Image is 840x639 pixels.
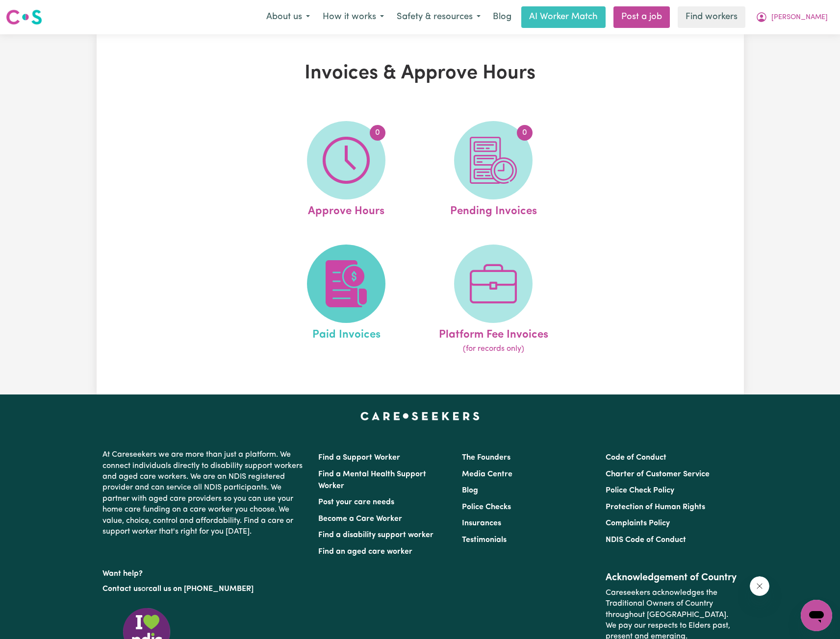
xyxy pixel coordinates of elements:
[606,572,738,584] h2: Acknowledgement of Country
[318,515,402,523] a: Become a Care Worker
[521,6,606,28] a: AI Worker Match
[517,125,533,141] span: 0
[318,531,433,539] a: Find a disability support worker
[260,7,316,27] button: About us
[318,548,412,556] a: Find an aged care worker
[462,470,512,478] a: Media Centre
[439,323,548,344] span: Platform Fee Invoices
[613,6,670,28] a: Post a job
[463,343,524,355] span: (for records only)
[462,454,510,462] a: The Founders
[606,454,666,462] a: Code of Conduct
[678,6,745,28] a: Find workers
[316,7,390,27] button: How it works
[210,62,630,85] h1: Invoices & Approve Hours
[749,7,834,27] button: My Account
[450,199,537,220] span: Pending Invoices
[423,121,564,220] a: Pending Invoices
[370,125,385,141] span: 0
[6,7,59,15] span: Need any help?
[462,487,478,494] a: Blog
[102,585,141,593] a: Contact us
[801,600,832,631] iframe: Button to launch messaging window
[487,6,517,28] a: Blog
[318,470,426,490] a: Find a Mental Health Support Worker
[462,519,501,527] a: Insurances
[360,412,480,420] a: Careseekers home page
[606,519,670,527] a: Complaints Policy
[102,565,306,579] p: Want help?
[318,498,394,506] a: Post your care needs
[606,536,686,544] a: NDIS Code of Conduct
[6,8,42,26] img: Careseekers logo
[276,121,417,220] a: Approve Hours
[423,245,564,355] a: Platform Fee Invoices(for records only)
[462,536,507,544] a: Testimonials
[390,7,487,27] button: Safety & resources
[6,6,42,28] a: Careseekers logo
[750,576,769,596] iframe: Close message
[102,445,306,541] p: At Careseekers we are more than just a platform. We connect individuals directly to disability su...
[276,245,417,355] a: Paid Invoices
[308,199,384,220] span: Approve Hours
[771,12,828,23] span: [PERSON_NAME]
[606,503,705,511] a: Protection of Human Rights
[102,580,306,598] p: or
[606,487,674,494] a: Police Check Policy
[149,585,254,593] a: call us on [PHONE_NUMBER]
[462,503,511,511] a: Police Checks
[318,454,400,462] a: Find a Support Worker
[312,323,381,344] span: Paid Invoices
[606,470,710,478] a: Charter of Customer Service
